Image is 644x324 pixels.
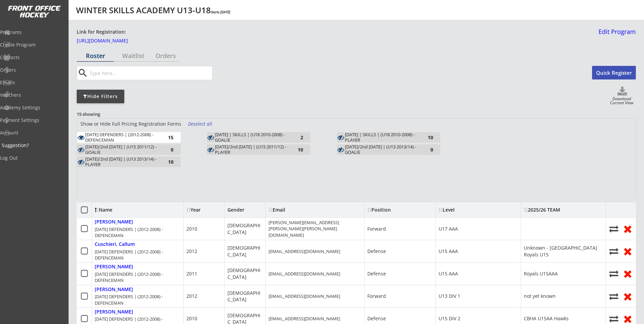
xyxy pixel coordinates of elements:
[439,270,458,277] div: U15 AAA
[114,53,152,59] div: Waitlist
[95,219,133,225] div: [PERSON_NAME]
[269,208,330,212] div: Email
[609,87,636,97] button: Click to download full roster. Your browser settings may try to block it, check your security set...
[622,313,633,324] button: Remove from roster (no refund)
[95,264,133,270] div: [PERSON_NAME]
[345,144,420,155] div: WEDNESDAY/2nd FRIDAY | (U13 2013/14) - GOALIE
[2,143,63,148] div: Suggestion?
[186,226,197,232] div: 2010
[227,267,263,280] div: [DEMOGRAPHIC_DATA]
[592,66,636,79] button: Quick Register
[227,290,263,303] div: [DEMOGRAPHIC_DATA]
[186,208,222,212] div: Year
[188,121,213,127] div: Deselect all
[77,111,126,117] div: 15 showing
[596,29,636,40] a: Edit Program
[215,144,290,155] div: TUESDAY/2nd FRIDAY | (U15 2011/12) - PLAYER
[186,248,197,255] div: 2012
[439,248,458,255] div: U15 AAA
[269,271,340,277] div: [EMAIL_ADDRESS][DOMAIN_NAME]
[7,5,61,18] img: FOH%20White%20Logo%20Transparent.png
[367,208,428,212] div: Position
[290,147,303,152] div: 10
[77,68,88,78] button: search
[95,293,181,306] div: [DATE] DEFENDERS | (2012-2008) - DEFENCEMAN
[269,248,340,254] div: [EMAIL_ADDRESS][DOMAIN_NAME]
[622,291,633,302] button: Remove from roster (no refund)
[439,315,460,322] div: U15 DIV 2
[95,241,135,247] div: Cuschieri, Callum
[622,268,633,279] button: Remove from roster (no refund)
[367,315,386,322] div: Defense
[186,293,197,300] div: 2012
[524,315,569,322] div: CBHA U15AA Hawks
[95,208,150,212] div: Name
[85,144,160,155] div: TUESDAY/2nd FRIDAY | (U15 2011/12) - GOALIE
[95,309,133,315] div: [PERSON_NAME]
[609,292,619,301] button: Move player
[269,219,361,238] div: [PERSON_NAME][EMAIL_ADDRESS][PERSON_NAME][PERSON_NAME][DOMAIN_NAME]
[609,314,619,323] button: Move player
[88,66,212,80] input: Type here...
[524,245,603,258] div: Unknown - [GEOGRAPHIC_DATA] Royals U15
[160,147,173,152] div: 0
[439,293,460,300] div: U13 DIV 1
[345,132,420,143] div: [DATE] | SKILLS | (U18 2010-2008) - PLAYER
[95,249,181,261] div: [DATE] DEFENDERS | (2012-2008) - DEFENCEMAN
[95,226,181,238] div: [DATE] DEFENDERS | (2012-2008) - DEFENCEMAN
[160,135,173,140] div: 15
[85,157,160,167] div: [DATE]/2nd [DATE] | (U13 2013/14) - PLAYER
[609,247,619,256] button: Move player
[420,147,433,152] div: 0
[622,246,633,256] button: Remove from roster (no refund)
[152,53,179,59] div: Orders
[367,248,386,255] div: Defense
[439,208,500,212] div: Level
[77,53,114,59] div: Roster
[622,223,633,234] button: Remove from roster (no refund)
[77,93,124,100] div: Hide Filters
[85,157,160,167] div: WEDNESDAY/2nd FRIDAY | (U13 2013/14) - PLAYER
[76,6,230,14] div: WINTER SKILLS ACADEMY U13-U18
[77,121,185,127] div: Show or Hide Full Pricing Registration Forms
[269,316,340,322] div: [EMAIL_ADDRESS][DOMAIN_NAME]
[211,10,230,14] em: Starts [DATE]
[186,270,197,277] div: 2011
[227,222,263,235] div: [DEMOGRAPHIC_DATA]
[85,132,160,143] div: [DATE] DEFENDERS | (2012-2008) - DEFENCEMAN
[367,226,386,232] div: Forward
[524,293,556,300] div: not yet known
[609,269,619,278] button: Move player
[215,132,290,143] div: THURSDAY | SKILLS | (U18 2010-2008) - GOALIE
[227,245,263,258] div: [DEMOGRAPHIC_DATA]
[186,315,197,322] div: 2010
[608,97,636,106] div: Download Current View
[367,293,386,300] div: Forward
[77,38,145,46] a: [URL][DOMAIN_NAME]
[439,226,458,232] div: U17 AAA
[215,144,290,155] div: [DATE]/2nd [DATE] | (U15 2011/12) - PLAYER
[85,132,160,143] div: MONDAY DEFENDERS | (2012-2008) - DEFENCEMAN
[215,132,290,143] div: [DATE] | SKILLS | (U18 2010-2008) - GOALIE
[95,287,133,292] div: [PERSON_NAME]
[345,132,420,143] div: THURSDAY | SKILLS | (U18 2010-2008) - PLAYER
[524,208,560,212] div: 2025/26 TEAM
[609,224,619,233] button: Move player
[420,135,433,140] div: 10
[367,270,386,277] div: Defense
[77,29,127,36] div: Link for Registration:
[95,271,181,283] div: [DATE] DEFENDERS | (2012-2008) - DEFENCEMAN
[524,270,558,277] div: Royals U15AAA
[160,159,173,164] div: 10
[290,135,303,140] div: 2
[85,144,160,155] div: [DATE]/2nd [DATE] | (U15 2011/12) - GOALIE
[269,293,340,299] div: [EMAIL_ADDRESS][DOMAIN_NAME]
[227,208,248,212] div: Gender
[345,144,420,155] div: [DATE]/2nd [DATE] | (U13 2013/14) - GOALIE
